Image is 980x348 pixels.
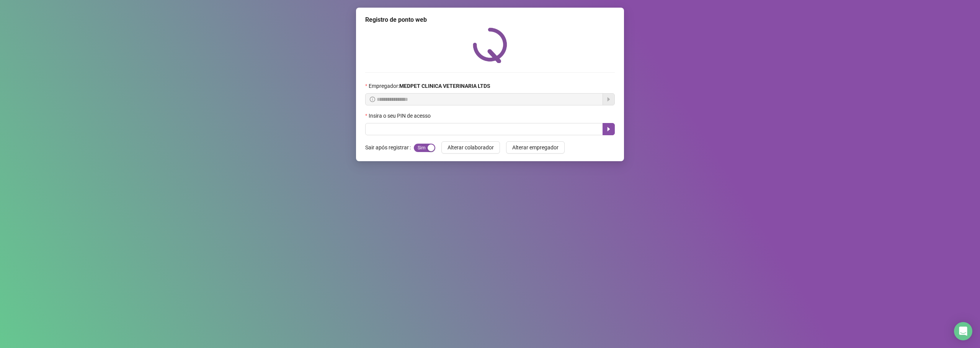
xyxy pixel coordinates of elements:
[365,141,414,154] label: Sair após registrar
[606,126,612,132] span: caret-right
[441,141,500,154] button: Alterar colaborador
[512,143,559,152] span: Alterar empregador
[369,82,490,90] span: Empregador :
[365,15,615,24] div: Registro de ponto web
[473,28,507,63] img: QRPoint
[954,322,972,340] div: Open Intercom Messenger
[370,97,375,102] span: info-circle
[365,112,436,120] label: Insira o seu PIN de acesso
[448,143,494,152] span: Alterar colaborador
[506,141,565,154] button: Alterar empregador
[399,83,490,89] strong: MEDPET CLINICA VETERINARIA LTDS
